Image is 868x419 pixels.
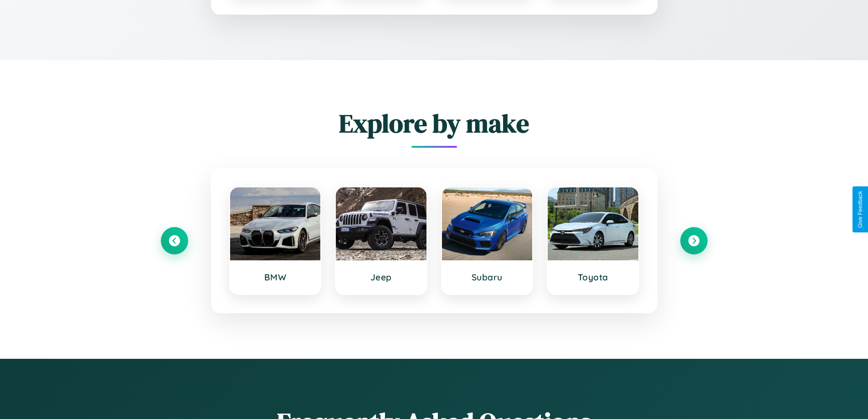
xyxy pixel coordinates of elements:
[345,272,417,283] h3: Jeep
[161,106,708,141] h2: Explore by make
[557,272,629,283] h3: Toyota
[451,272,524,283] h3: Subaru
[239,272,312,283] h3: BMW
[857,191,863,228] div: Give Feedback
